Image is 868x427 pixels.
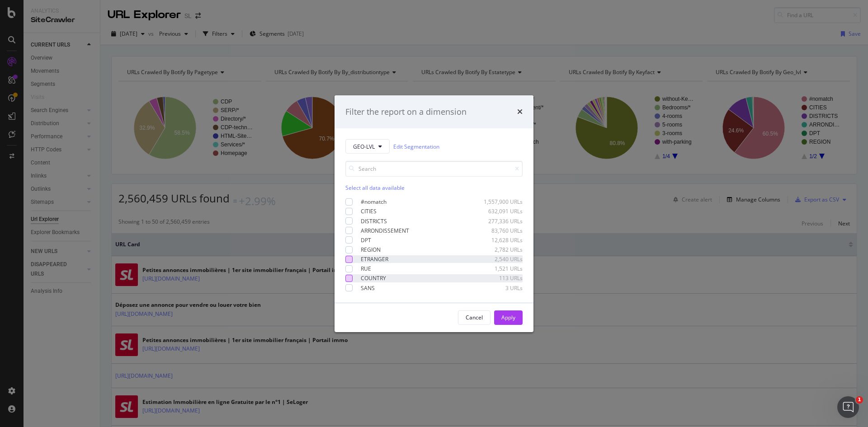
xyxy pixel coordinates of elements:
div: ARRONDISSEMENT [361,227,409,235]
div: COUNTRY [361,274,386,282]
div: RUE [361,265,371,272]
div: DISTRICTS [361,217,387,225]
div: 1,521 URLs [478,265,523,272]
div: 2,782 URLs [478,246,523,253]
div: 632,091 URLs [478,207,523,215]
div: Apply [501,314,515,321]
div: 2,540 URLs [478,255,523,263]
button: Apply [494,310,523,325]
div: REGION [361,246,381,253]
div: 1,557,900 URLs [478,198,523,206]
div: times [517,106,523,117]
button: Cancel [458,310,491,325]
div: SANS [361,284,375,291]
div: #nomatch [361,198,387,206]
div: Filter the report on a dimension [345,106,467,117]
div: modal [335,95,533,332]
iframe: Intercom live chat [837,396,859,418]
button: GEO-LVL [345,139,390,154]
div: Cancel [466,314,483,321]
div: 83,760 URLs [478,227,523,235]
div: 277,336 URLs [478,217,523,225]
div: 3 URLs [478,284,523,291]
div: DPT [361,236,371,244]
div: Select all data available [345,184,523,192]
input: Search [345,161,523,177]
span: 1 [856,396,863,404]
div: CITIES [361,207,377,215]
div: ETRANGER [361,255,388,263]
span: GEO-LVL [353,143,375,150]
div: 113 URLs [478,274,523,282]
div: 12,628 URLs [478,236,523,244]
a: Edit Segmentation [393,142,439,151]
